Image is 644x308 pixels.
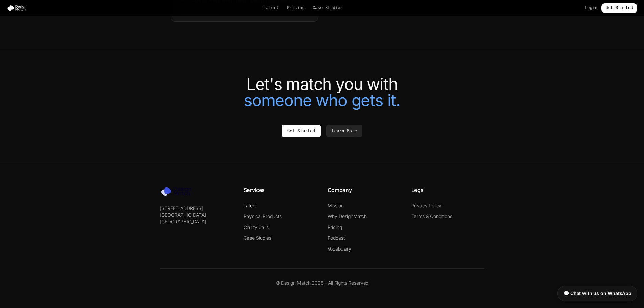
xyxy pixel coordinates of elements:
img: Design Match [160,186,197,197]
a: Physical Products [244,213,282,219]
a: Case Studies [244,235,271,241]
span: someone who gets it. [244,90,400,110]
a: Talent [244,203,257,208]
p: [GEOGRAPHIC_DATA], [GEOGRAPHIC_DATA] [160,212,233,225]
a: Why DesignMatch [328,213,367,219]
h4: Services [244,186,317,194]
a: Learn More [326,125,362,137]
a: Vocabulary [328,246,351,252]
p: [STREET_ADDRESS] [160,205,233,212]
a: Clarity Calls [244,224,269,230]
a: Pricing [287,5,305,11]
img: Design Match [7,5,30,11]
p: © Design Match 2025 - All Rights Reserved [160,280,484,286]
a: 💬 Chat with us on WhatsApp [557,286,637,301]
a: Terms & Conditions [411,213,452,219]
h4: Legal [411,186,484,194]
a: Podcast [328,235,345,241]
a: Get Started [282,125,321,137]
h4: Company [328,186,401,194]
a: Case Studies [313,5,343,11]
a: Pricing [328,224,342,230]
a: Talent [264,5,279,11]
h2: Let's match you with [133,76,511,109]
a: Mission [328,203,344,208]
a: Get Started [601,3,637,13]
a: Login [585,5,597,11]
a: Privacy Policy [411,203,442,208]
